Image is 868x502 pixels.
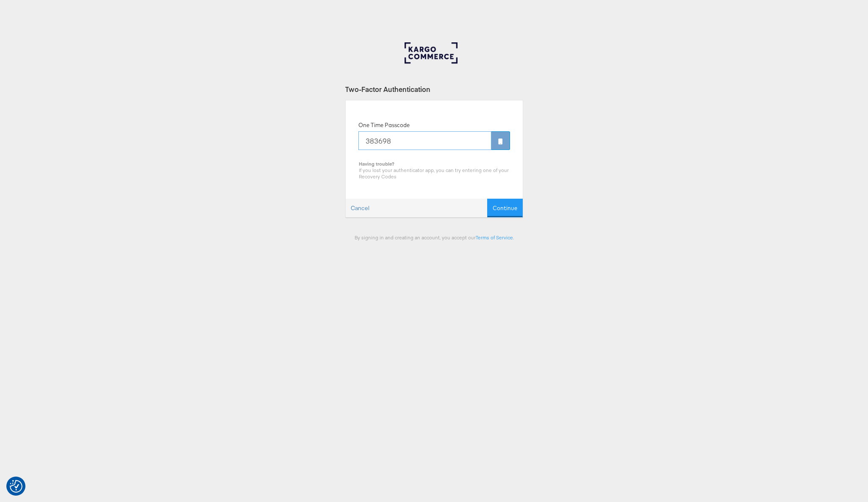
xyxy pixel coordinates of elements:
[359,161,394,167] b: Having trouble?
[10,480,22,493] img: Revisit consent button
[358,121,410,129] label: One Time Passcode
[487,199,523,218] button: Continue
[358,131,491,150] input: Enter the code
[345,84,523,94] div: Two-Factor Authentication
[476,234,513,241] a: Terms of Service
[10,480,22,493] button: Consent Preferences
[345,234,523,241] div: By signing in and creating an account, you accept our .
[346,199,374,217] a: Cancel
[359,167,509,180] span: If you lost your authenticator app, you can try entering one of your Recovery Codes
